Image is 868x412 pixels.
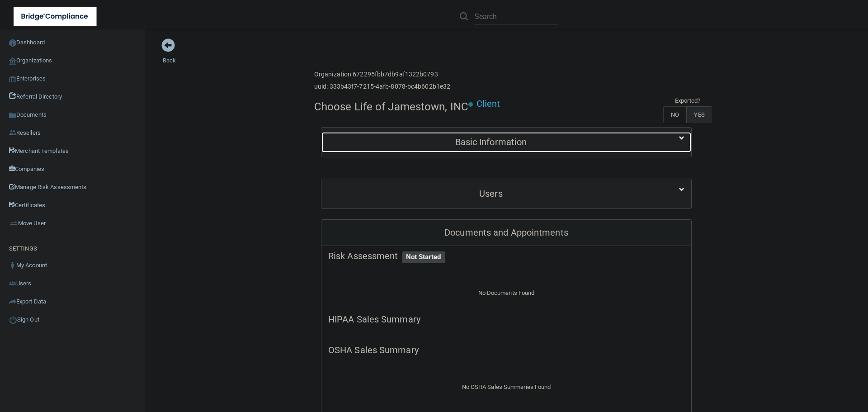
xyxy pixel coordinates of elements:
[328,184,684,204] a: Users
[328,251,684,261] h5: Risk Assessment
[328,189,654,199] h5: Users
[9,112,16,119] img: icon-documents.8dae5593.png
[9,243,37,254] label: SETTINGS
[663,106,686,123] label: NO
[328,137,654,147] h5: Basic Information
[9,219,18,228] img: briefcase.64adab9b.png
[9,298,16,305] img: icon-export.b9366987.png
[314,71,450,78] h6: Organization 672295fbb7db9af1322b0793
[402,251,445,263] span: Not Started
[9,129,16,137] img: ic_reseller.de258add.png
[686,106,712,123] label: YES
[476,95,500,112] p: Client
[321,371,691,403] div: No OSHA Sales Summaries Found
[314,83,450,90] h6: uuid: 333b43f7-7215-4afb-8078-bc4b602b1e32
[328,345,684,355] h5: OSHA Sales Summary
[9,280,16,287] img: icon-users.e205127d.png
[460,12,468,20] img: ic-search.3b580494.png
[14,7,97,26] img: bridge_compliance_login_screen.278c3ca4.svg
[9,39,16,47] img: ic_dashboard_dark.d01f4a41.png
[314,101,468,113] h4: Choose Life of Jamestown, INC
[328,314,684,324] h5: HIPAA Sales Summary
[9,316,17,324] img: ic_power_dark.7ecde6b1.png
[9,262,16,269] img: ic_user_dark.df1a06c3.png
[475,8,557,25] input: Search
[9,76,16,82] img: enterprise.0d942306.png
[163,46,176,64] a: Back
[328,132,684,152] a: Basic Information
[663,95,712,106] td: Exported?
[9,57,16,65] img: organization-icon.f8decf85.png
[321,220,691,246] div: Documents and Appointments
[321,277,691,309] div: No Documents Found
